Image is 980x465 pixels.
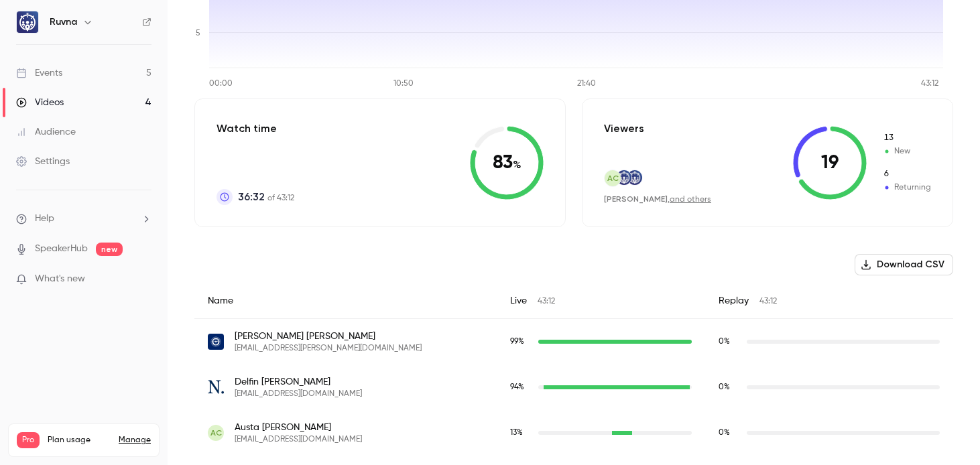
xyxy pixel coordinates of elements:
img: nightingale.org [208,379,224,395]
img: ruvna.com [617,170,631,185]
span: Replay watch time [719,427,740,439]
span: What's new [35,272,85,286]
p: Watch time [217,121,294,137]
span: 43:12 [759,297,777,306]
tspan: 5 [196,29,200,38]
span: Plan usage [48,435,111,446]
img: Ruvna [17,11,38,33]
a: SpeakerHub [35,242,88,256]
div: Audience [16,125,76,139]
img: ruvna.com [627,170,642,185]
tspan: 43:12 [921,80,938,88]
p: Viewers [604,121,644,137]
a: and others [670,196,711,204]
span: 0 % [719,338,730,346]
div: Name [194,283,497,319]
span: AC [210,427,222,439]
span: Help [35,212,54,226]
span: 99 % [510,338,524,346]
span: Live watch time [510,381,532,393]
span: Replay watch time [719,336,740,348]
iframe: Noticeable Trigger [135,273,151,285]
span: Austa [PERSON_NAME] [235,421,362,434]
tspan: 21:40 [577,80,596,88]
div: Settings [16,155,70,168]
span: 0 % [719,383,730,391]
span: 43:12 [538,297,555,306]
button: Download CSV [855,254,953,275]
div: Live [497,283,705,319]
span: New [883,145,931,157]
span: AC [607,172,619,184]
div: dcintron@nightingale.org [194,364,953,410]
span: Returning [883,182,931,194]
span: 13 % [510,429,523,437]
span: [EMAIL_ADDRESS][DOMAIN_NAME] [235,434,362,445]
span: Live watch time [510,427,532,439]
div: cacerbo@allen-stevenson.org [194,319,953,365]
span: 0 % [719,429,730,437]
span: [EMAIL_ADDRESS][DOMAIN_NAME] [235,389,362,399]
span: Pro [17,432,40,448]
span: Delfin [PERSON_NAME] [235,375,362,389]
a: Manage [119,435,151,446]
p: of 43:12 [238,189,294,205]
div: Events [16,66,62,80]
span: Live watch time [510,336,532,348]
tspan: 10:50 [393,80,414,88]
tspan: 00:00 [209,80,233,88]
span: 36:32 [238,189,265,205]
img: allen-stevenson.org [208,334,224,350]
span: 94 % [510,383,524,391]
span: Replay watch time [719,381,740,393]
span: [PERSON_NAME] [PERSON_NAME] [235,330,422,343]
span: New [883,132,931,144]
li: help-dropdown-opener [16,212,151,226]
div: , [604,194,711,205]
div: Videos [16,96,64,109]
span: [PERSON_NAME] [604,194,668,204]
div: Replay [705,283,953,319]
div: austaclausen@gmail.com [194,410,953,456]
span: Returning [883,168,931,180]
h6: Ruvna [50,15,77,29]
span: new [96,243,123,256]
span: [EMAIL_ADDRESS][PERSON_NAME][DOMAIN_NAME] [235,343,422,354]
